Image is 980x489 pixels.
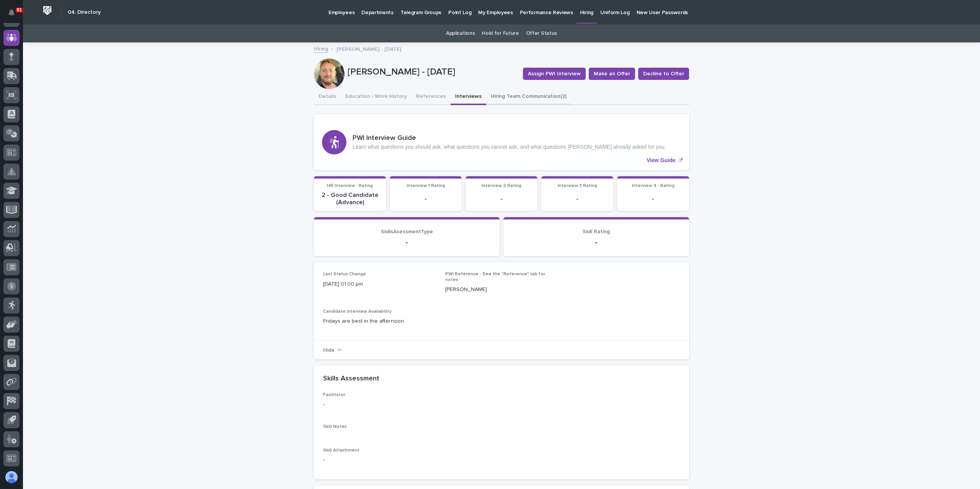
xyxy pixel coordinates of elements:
[341,89,412,105] button: Education / Work History
[323,393,345,397] span: Facilitator
[632,184,675,188] span: Interview 4 - Rating
[486,89,571,105] button: Hiring Team Communication (2)
[323,280,436,288] p: [DATE] 01:00 pm
[17,7,22,13] p: 91
[622,195,684,203] p: -
[523,68,586,80] button: Assign PWI Interview
[558,184,597,188] span: Interview 3 Rating
[323,272,366,276] span: Last Status Change
[445,272,545,282] span: PWI Reference - See the "Reference" tab for notes
[451,89,486,105] button: Interviews
[336,44,401,53] p: [PERSON_NAME] - [DATE]
[10,9,20,21] div: Notifications91
[394,195,457,203] p: -
[594,70,630,78] span: Make an Offer
[314,44,328,53] a: Hiring
[314,89,341,105] button: Details
[327,184,373,188] span: HR Interview - Rating
[583,229,610,234] span: Skill Rating
[40,3,54,18] img: Workspace Logo
[482,24,519,42] a: Hold for Future
[314,114,689,170] a: View Guide
[323,238,490,247] p: -
[513,238,680,247] p: -
[407,184,445,188] span: Interview 1 Rating
[323,309,392,314] span: Candidate Interview Availability
[323,347,342,353] button: Hide
[482,184,521,188] span: Interview 2 Rating
[589,68,635,80] button: Make an Offer
[348,67,517,78] p: [PERSON_NAME] - [DATE]
[638,68,689,80] button: Decline to Offer
[323,401,436,409] p: -
[647,157,675,164] p: View Guide
[318,192,381,206] p: 2 - Good Candidate (Advance)
[412,89,451,105] button: References
[526,24,557,42] a: Offer Status
[528,70,581,78] span: Assign PWI Interview
[3,5,20,21] button: Notifications
[446,24,475,42] a: Applications
[643,70,684,78] span: Decline to Offer
[470,195,533,203] p: -
[323,456,436,464] p: -
[3,469,20,485] button: users-avatar
[323,448,359,453] span: Skill Attachment
[445,286,558,294] p: [PERSON_NAME]
[323,375,379,383] h2: Skills Assessment
[353,144,666,150] p: Learn what questions you should ask, what questions you cannot ask, and what questions [PERSON_NA...
[68,9,101,16] h2: 04. Directory
[353,134,666,143] h3: PWI Interview Guide
[323,424,347,429] span: Skill Notes
[381,229,433,234] span: SkillsAsessmentType
[323,317,680,325] p: Fridays are best in the afternoon.
[546,195,609,203] p: -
